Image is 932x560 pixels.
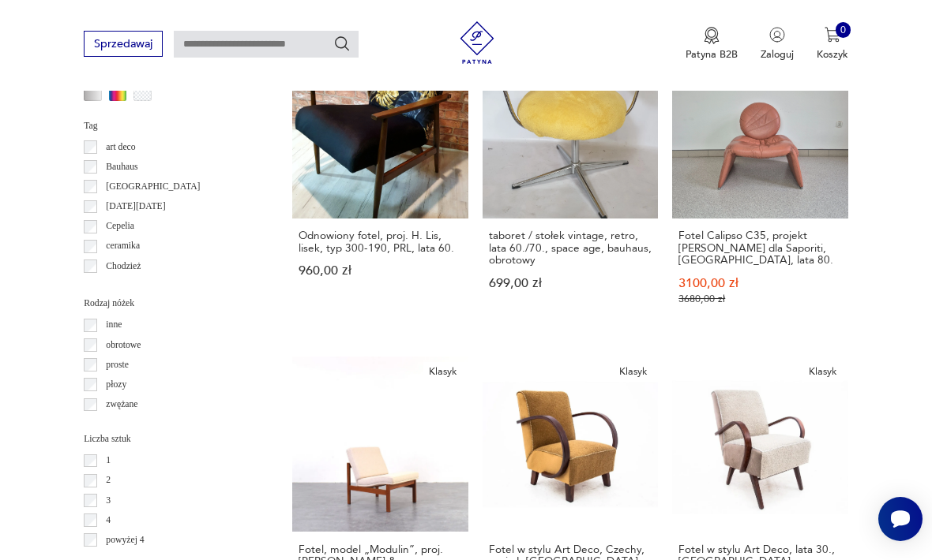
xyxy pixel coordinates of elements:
p: płozy [106,377,126,393]
p: 4 [106,513,111,528]
button: Patyna B2B [686,27,738,62]
h3: Fotel Calipso C35, projekt [PERSON_NAME] dla Saporiti, [GEOGRAPHIC_DATA], lata 80. [678,230,841,266]
a: Sprzedawaj [84,40,162,50]
p: inne [106,317,122,333]
p: 960,00 zł [299,265,461,277]
p: obrotowe [106,338,141,353]
p: powyżej 4 [106,532,144,548]
button: Sprzedawaj [84,31,162,57]
img: Ikonka użytkownika [769,27,785,43]
button: 0Koszyk [817,27,848,62]
button: Szukaj [333,35,351,52]
a: Odnowiony fotel, proj. H. Lis, lisek, typ 300-190, PRL, lata 60.Odnowiony fotel, proj. H. Lis, li... [292,43,468,333]
p: Bauhaus [106,159,137,175]
a: taboret / stołek vintage, retro, lata 60./70., space age, bauhaus, obrotowytaboret / stołek vinta... [483,43,659,333]
p: Ćmielów [106,278,140,294]
a: SaleKlasykFotel Calipso C35, projekt Vittorio Introini dla Saporiti, Włochy, lata 80.Fotel Calips... [672,43,848,333]
p: 2 [106,472,111,488]
p: proste [106,357,129,373]
p: Cepelia [106,218,134,234]
p: [GEOGRAPHIC_DATA] [106,179,200,195]
img: Patyna - sklep z meblami i dekoracjami vintage [451,21,504,64]
div: 0 [836,22,851,38]
p: zwężane [106,397,137,413]
p: 699,00 zł [489,278,652,289]
h3: taboret / stołek vintage, retro, lata 60./70., space age, bauhaus, obrotowy [489,230,652,266]
p: Patyna B2B [686,47,738,62]
p: [DATE][DATE] [106,199,165,215]
p: Zaloguj [761,47,794,62]
p: art deco [106,140,135,155]
img: Ikona medalu [704,27,720,44]
p: Chodzież [106,259,141,274]
img: Ikona koszyka [825,27,840,43]
h3: Odnowiony fotel, proj. H. Lis, lisek, typ 300-190, PRL, lata 60. [299,230,461,254]
button: Zaloguj [761,27,794,62]
p: Koszyk [817,47,848,62]
p: Rodzaj nóżek [84,296,258,312]
p: 3100,00 zł [678,278,841,289]
p: 3 [106,493,111,509]
iframe: Smartsupp widget button [878,497,923,541]
p: Liczba sztuk [84,431,258,447]
a: Ikona medaluPatyna B2B [686,27,738,62]
p: 1 [106,453,111,469]
p: ceramika [106,238,140,254]
p: Tag [84,118,258,134]
p: 3680,00 zł [678,293,841,305]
